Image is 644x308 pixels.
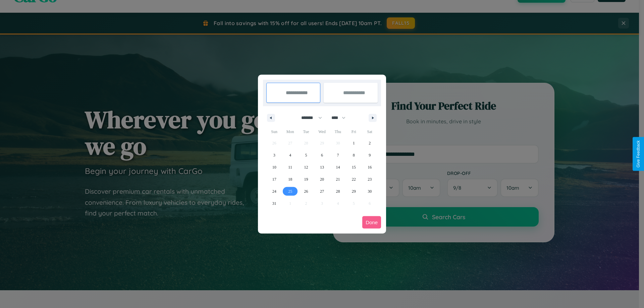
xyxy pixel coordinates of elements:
span: Sun [266,126,282,137]
button: 31 [266,197,282,209]
span: 5 [305,149,307,161]
span: 28 [336,185,340,197]
button: 23 [362,173,378,185]
button: 2 [362,137,378,149]
button: 28 [330,185,346,197]
button: 10 [266,161,282,173]
span: 31 [272,197,276,209]
button: 29 [346,185,362,197]
span: 13 [320,161,324,173]
span: 3 [273,149,275,161]
button: 5 [298,149,314,161]
button: 20 [314,173,330,185]
span: 2 [369,137,371,149]
button: 27 [314,185,330,197]
span: Mon [282,126,298,137]
span: Sat [362,126,378,137]
span: Wed [314,126,330,137]
button: Done [362,216,381,229]
button: 13 [314,161,330,173]
span: 23 [368,173,372,185]
button: 22 [346,173,362,185]
button: 26 [298,185,314,197]
span: 20 [320,173,324,185]
button: 16 [362,161,378,173]
span: Thu [330,126,346,137]
span: 27 [320,185,324,197]
span: Fri [346,126,362,137]
span: 19 [304,173,308,185]
span: 21 [336,173,340,185]
button: 3 [266,149,282,161]
span: 11 [288,161,292,173]
button: 21 [330,173,346,185]
span: Tue [298,126,314,137]
span: 15 [352,161,356,173]
button: 14 [330,161,346,173]
button: 15 [346,161,362,173]
button: 19 [298,173,314,185]
span: 8 [353,149,355,161]
span: 6 [321,149,323,161]
span: 14 [336,161,340,173]
button: 11 [282,161,298,173]
span: 30 [368,185,372,197]
span: 24 [272,185,276,197]
button: 24 [266,185,282,197]
div: Give Feedback [636,140,641,168]
span: 18 [288,173,292,185]
span: 7 [337,149,339,161]
span: 10 [272,161,276,173]
span: 12 [304,161,308,173]
button: 7 [330,149,346,161]
span: 9 [369,149,371,161]
button: 30 [362,185,378,197]
span: 16 [368,161,372,173]
button: 17 [266,173,282,185]
button: 12 [298,161,314,173]
button: 4 [282,149,298,161]
span: 4 [289,149,291,161]
span: 26 [304,185,308,197]
button: 1 [346,137,362,149]
span: 22 [352,173,356,185]
span: 29 [352,185,356,197]
span: 25 [288,185,292,197]
span: 17 [272,173,276,185]
button: 6 [314,149,330,161]
span: 1 [353,137,355,149]
button: 8 [346,149,362,161]
button: 9 [362,149,378,161]
button: 18 [282,173,298,185]
button: 25 [282,185,298,197]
